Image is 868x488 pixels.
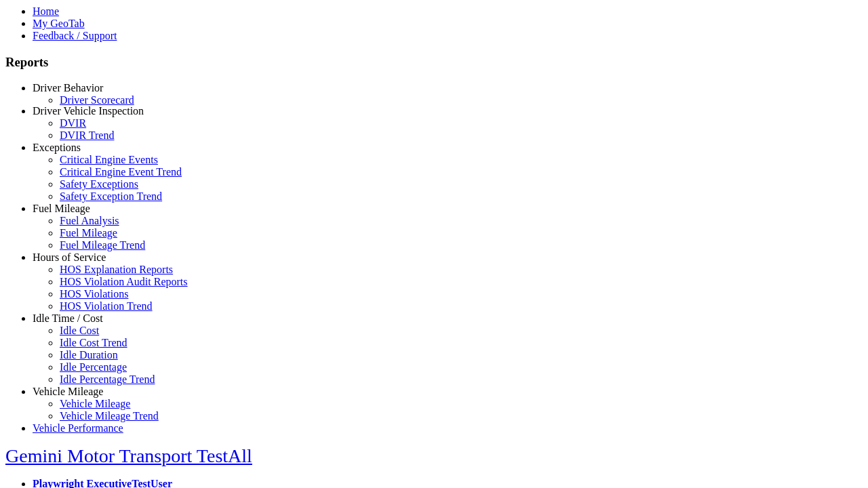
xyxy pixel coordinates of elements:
[33,18,85,29] a: My GeoTab
[60,154,158,165] a: Critical Engine Events
[60,325,99,336] a: Idle Cost
[60,215,119,226] a: Fuel Analysis
[60,190,162,202] a: Safety Exception Trend
[60,239,145,251] a: Fuel Mileage Trend
[60,166,182,178] a: Critical Engine Event Trend
[33,422,123,434] a: Vehicle Performance
[5,55,863,70] h3: Reports
[5,445,252,466] a: Gemini Motor Transport TestAll
[60,337,127,348] a: Idle Cost Trend
[60,276,188,287] a: HOS Violation Audit Reports
[60,178,138,190] a: Safety Exceptions
[60,410,159,422] a: Vehicle Mileage Trend
[33,142,81,153] a: Exceptions
[60,94,134,106] a: Driver Scorecard
[60,398,130,409] a: Vehicle Mileage
[33,251,106,263] a: Hours of Service
[33,82,103,94] a: Driver Behavior
[33,386,103,397] a: Vehicle Mileage
[33,105,144,117] a: Driver Vehicle Inspection
[33,203,90,214] a: Fuel Mileage
[33,5,59,17] a: Home
[60,117,86,129] a: DVIR
[60,227,117,239] a: Fuel Mileage
[60,264,173,275] a: HOS Explanation Reports
[60,361,127,373] a: Idle Percentage
[33,30,117,41] a: Feedback / Support
[60,300,153,312] a: HOS Violation Trend
[60,288,128,300] a: HOS Violations
[60,129,114,141] a: DVIR Trend
[60,373,155,385] a: Idle Percentage Trend
[33,312,103,324] a: Idle Time / Cost
[60,349,118,361] a: Idle Duration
